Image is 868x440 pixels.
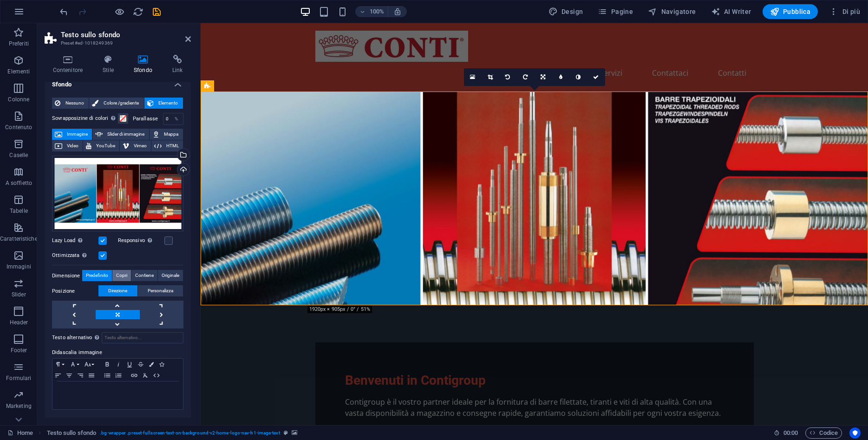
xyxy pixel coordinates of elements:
i: Questo elemento contiene uno sfondo [292,430,297,435]
span: Elemento [157,98,180,109]
button: Copri [112,270,131,281]
button: Di più [825,4,864,19]
p: Caselle [9,151,28,159]
p: Tabelle [10,207,28,215]
a: Cambia orientamento [535,68,552,86]
button: Font Size [82,359,97,370]
p: Elementi [7,68,30,75]
button: Direzione [98,285,137,296]
label: Lazy Load [52,235,98,246]
a: Modalità ritaglio [482,68,499,86]
i: Salva (Ctrl+S) [151,7,162,17]
span: Navigatore [648,7,696,16]
span: : [790,429,791,436]
p: Colonne [8,96,29,103]
button: undo [58,6,69,17]
div: % [170,113,183,125]
button: Nessuno [52,98,89,109]
span: Predefinito [86,270,108,281]
button: Colors [146,359,157,370]
button: save [151,6,162,17]
button: Clicca qui per lasciare la modalità di anteprima e continuare la modifica [114,6,125,17]
span: Contiene [135,270,154,281]
button: Vimeo [120,140,151,151]
a: Scala di grigi [570,68,587,86]
button: Unordered List [102,370,113,381]
button: Ordered List [113,370,124,381]
button: Pubblica [763,4,818,19]
span: Video [65,140,80,151]
span: Colore /gradiente [101,98,141,109]
a: Conferma ( Ctrl ⏎ ) [587,68,605,86]
span: AI Writer [711,7,751,16]
i: Annulla: Cambia intensità parallasse (Ctrl+Z) [59,7,69,17]
p: Contenuto [5,124,32,131]
span: Nessuno [63,98,86,109]
span: Slider di immagine [105,129,146,140]
button: Paragraph Format [52,359,67,370]
p: Immagini [7,263,31,270]
label: Posizione [52,286,98,297]
div: Design (Ctrl+Alt+Y) [545,4,587,19]
span: Personalizza [148,285,173,296]
button: Navigatore [644,4,699,19]
label: Parallasse [133,116,163,121]
p: Slider [12,291,26,298]
p: A soffietto [6,179,32,187]
button: Align Right [75,370,86,381]
button: Align Left [52,370,64,381]
h6: Tempo sessione [774,427,798,439]
a: Fai clic per annullare la selezione. Doppio clic per aprire le pagine [7,427,33,439]
label: Testo alternativo [52,332,102,343]
label: Sovrapposizine di colori [52,113,118,124]
p: Footer [11,347,27,354]
button: Icons [157,359,167,370]
h6: 100% [369,6,384,17]
a: Ruota a destra di 90° [517,68,535,86]
button: Clear Formatting [140,370,151,381]
span: . bg-wrapper .preset-fullscreen-text-on-background-v2-home-logo-nav-h1-image-text [100,427,280,439]
span: Originale [162,270,179,281]
nav: breadcrumb [47,427,297,439]
button: AI Writer [707,4,755,19]
p: Formulari [6,374,31,382]
button: Colore /gradiente [89,98,144,109]
h3: Preset #ed-1018249369 [61,39,172,47]
span: YouTube [94,140,117,151]
input: Testo alternativo... [102,332,183,343]
a: Sfumatura [552,68,570,86]
span: Copri [116,270,127,281]
label: Dimensione [52,270,82,282]
button: Bold (Ctrl+B) [102,359,113,370]
h4: Contenitore [45,55,95,74]
span: Immagine [65,129,89,140]
button: Codice [805,427,842,439]
div: Posteraffiancatiimg16-9-sVa3ZZXot18wh7VWMi48UA.png [52,156,183,232]
button: Design [545,4,587,19]
h4: Sfondo [125,55,164,74]
button: Align Center [64,370,75,381]
button: HTML [151,140,183,151]
button: Video [52,140,83,151]
button: Align Justify [86,370,97,381]
button: Insert Link [129,370,140,381]
span: Di più [829,7,860,16]
h4: Stile [95,55,126,74]
h4: Sfondo [45,73,191,90]
span: Mappa [163,129,180,140]
button: HTML [151,370,162,381]
label: Responsivo [118,235,164,246]
i: Ricarica la pagina [133,7,144,17]
a: Ruota a sinistra di 90° [499,68,517,86]
button: 100% [355,6,388,17]
span: Codice [809,427,838,439]
button: Predefinito [82,270,112,281]
span: Direzione [108,285,127,296]
p: Marketing [6,402,32,410]
label: Didascalia immagine [52,347,183,358]
span: Pagine [598,7,633,16]
button: Elemento [144,98,183,109]
label: Ottimizzata [52,250,98,261]
i: Quando ridimensioni, regola automaticamente il livello di zoom in modo che corrisponda al disposi... [393,7,402,16]
span: Vimeo [132,140,148,151]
